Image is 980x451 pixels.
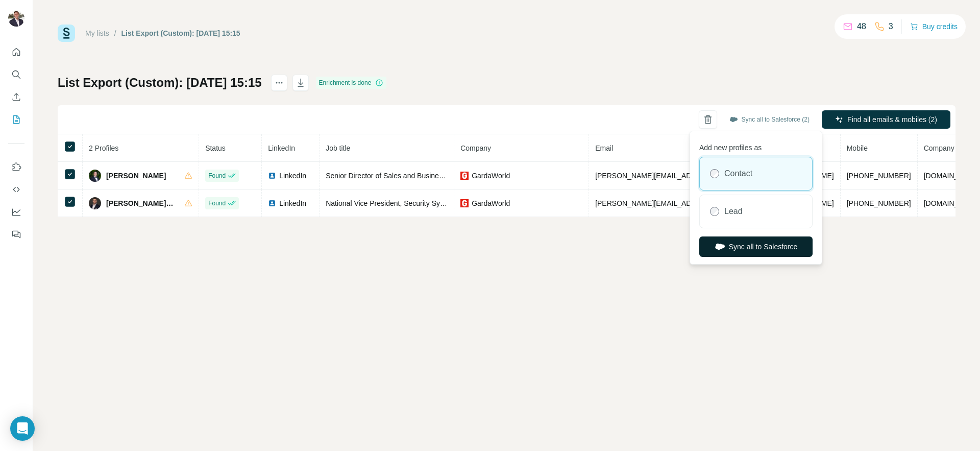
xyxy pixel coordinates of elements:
[472,171,510,181] span: GardaWorld
[205,144,226,152] span: Status
[910,19,958,34] button: Buy credits
[208,171,226,180] span: Found
[89,170,101,182] img: Avatar
[857,20,866,33] p: 48
[268,144,295,152] span: LinkedIn
[889,20,893,33] p: 3
[316,77,387,89] div: Enrichment is done
[58,25,75,42] img: Surfe Logo
[326,199,511,207] span: National Vice President, Security Systems and Technology
[114,28,116,38] li: /
[8,180,24,199] button: Use Surfe API
[326,144,350,152] span: Job title
[722,112,817,127] button: Sync all to Salesforce (2)
[699,138,813,153] p: Add new profiles as
[106,198,174,208] span: [PERSON_NAME], MBA
[595,199,834,207] span: [PERSON_NAME][EMAIL_ADDRESS][PERSON_NAME][DOMAIN_NAME]
[279,171,306,181] span: LinkedIn
[208,199,226,208] span: Found
[268,172,276,180] img: LinkedIn logo
[847,144,868,152] span: Mobile
[58,75,262,91] h1: List Export (Custom): [DATE] 15:15
[8,43,24,61] button: Quick start
[460,172,469,180] img: company-logo
[121,28,240,38] div: List Export (Custom): [DATE] 15:15
[595,172,834,180] span: [PERSON_NAME][EMAIL_ADDRESS][PERSON_NAME][DOMAIN_NAME]
[472,198,510,208] span: GardaWorld
[271,75,287,91] button: actions
[460,199,469,207] img: company-logo
[8,203,24,221] button: Dashboard
[595,144,613,152] span: Email
[8,225,24,244] button: Feedback
[8,110,24,129] button: My lists
[8,158,24,176] button: Use Surfe on LinkedIn
[8,88,24,106] button: Enrich CSV
[822,110,950,129] button: Find all emails & mobiles (2)
[106,171,166,181] span: [PERSON_NAME]
[8,10,24,27] img: Avatar
[847,199,911,207] span: [PHONE_NUMBER]
[89,144,118,152] span: 2 Profiles
[724,168,752,180] label: Contact
[8,65,24,84] button: Search
[85,29,109,37] a: My lists
[724,205,743,218] label: Lead
[326,172,549,180] span: Senior Director of Sales and Business Development, Cash Automation
[847,114,937,125] span: Find all emails & mobiles (2)
[279,198,306,208] span: LinkedIn
[10,416,35,441] div: Open Intercom Messenger
[699,236,813,257] button: Sync all to Salesforce
[268,199,276,207] img: LinkedIn logo
[89,197,101,209] img: Avatar
[460,144,491,152] span: Company
[847,172,911,180] span: [PHONE_NUMBER]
